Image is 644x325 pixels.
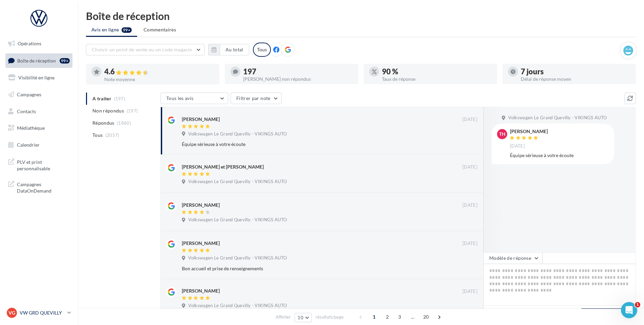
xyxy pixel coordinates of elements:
a: Campagnes DataOnDemand [4,177,74,197]
button: Modèle de réponse [484,252,542,264]
a: Médiathèque [4,121,74,135]
a: Opérations [4,36,74,51]
span: VG [8,309,15,316]
span: Volkswagen Le Grand Quevilly - VIKINGS AUTO [188,131,287,137]
span: Volkswagen Le Grand Quevilly - VIKINGS AUTO [188,255,287,261]
span: [DATE] [463,202,477,208]
span: [DATE] [463,241,477,247]
button: Au total [208,44,249,55]
span: 20 [421,311,432,322]
span: Visibilité en ligne [18,75,55,80]
div: [PERSON_NAME] non répondus [243,77,353,81]
a: Contacts [4,104,74,119]
span: 1 [635,302,640,307]
a: PLV et print personnalisable [4,155,74,175]
div: [PERSON_NAME] [182,116,220,123]
span: résultats/page [316,314,344,320]
span: Tous les avis [166,95,194,101]
span: Boîte de réception [17,57,56,63]
button: Tous les avis [160,93,228,104]
a: Boîte de réception99+ [4,53,74,68]
div: Boîte de réception [86,11,636,21]
div: 90 % [382,68,492,75]
span: (197) [127,108,138,114]
a: Visibilité en ligne [4,71,74,85]
span: [DATE] [510,143,525,149]
button: 10 [295,313,312,322]
div: 99+ [60,58,70,64]
div: [PERSON_NAME] et [PERSON_NAME] [182,164,264,170]
span: 2 [382,311,393,322]
span: Médiathèque [17,125,45,131]
span: Volkswagen Le Grand Quevilly - VIKINGS AUTO [188,179,287,185]
iframe: Intercom live chat [621,302,637,318]
span: Contacts [17,108,36,114]
span: 10 [298,315,303,320]
button: Au total [220,44,249,55]
span: Commentaires [144,26,176,33]
span: ... [407,311,418,322]
div: [PERSON_NAME] [182,240,220,247]
span: [DATE] [463,164,477,170]
span: Répondus [92,120,114,126]
span: 1 [369,311,380,322]
div: [PERSON_NAME] [182,202,220,208]
span: PLV et print personnalisable [17,157,70,172]
span: TH [499,131,506,137]
span: Afficher [276,314,291,320]
span: Opérations [18,41,41,46]
a: Calendrier [4,138,74,152]
span: Non répondus [92,107,124,114]
div: Délai de réponse moyen [521,77,630,81]
div: Équipe sérieuse à votre écoute [182,141,433,148]
span: Volkswagen Le Grand Quevilly - VIKINGS AUTO [188,303,287,309]
button: Filtrer par note [231,93,282,104]
span: [DATE] [463,117,477,123]
div: [PERSON_NAME] [182,287,220,294]
span: (1860) [117,120,131,126]
span: Campagnes [17,92,41,97]
div: Note moyenne [104,77,214,82]
a: Campagnes [4,87,74,102]
span: (2057) [105,132,120,138]
div: Tous [253,43,271,57]
span: Volkswagen Le Grand Quevilly - VIKINGS AUTO [508,115,607,121]
div: [PERSON_NAME] [510,129,548,134]
span: Volkswagen Le Grand Quevilly - VIKINGS AUTO [188,217,287,223]
span: Tous [92,132,103,139]
div: 4.6 [104,68,214,76]
span: 3 [394,311,405,322]
div: 7 jours [521,68,630,75]
span: Calendrier [17,142,40,148]
span: Choisir un point de vente ou un code magasin [92,47,192,52]
div: Bon accueil et prise de renseignements [182,265,433,272]
span: Campagnes DataOnDemand [17,180,70,194]
button: Choisir un point de vente ou un code magasin [86,44,205,55]
div: Équipe sérieuse à votre écoute [510,152,609,159]
p: VW GRD QUEVILLY [20,309,65,316]
a: VG VW GRD QUEVILLY [5,306,72,319]
div: Taux de réponse [382,77,492,81]
div: 197 [243,68,353,75]
span: [DATE] [463,289,477,295]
